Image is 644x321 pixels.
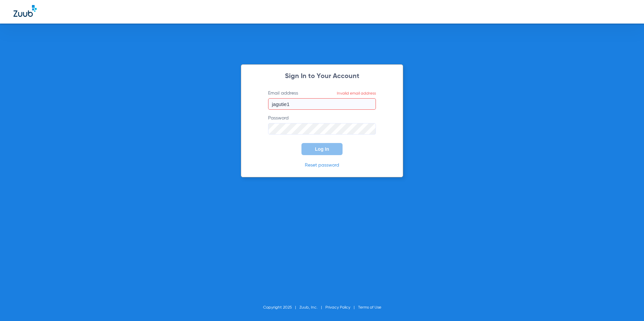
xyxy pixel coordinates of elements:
[268,115,376,135] label: Password
[268,98,376,110] input: Email addressInvalid email address
[305,163,339,168] a: Reset password
[258,73,386,80] h2: Sign In to Your Account
[610,289,644,321] iframe: Chat Widget
[358,306,381,310] a: Terms of Use
[301,143,343,155] button: Log In
[268,90,376,110] label: Email address
[325,306,350,310] a: Privacy Policy
[13,5,37,17] img: Zuub Logo
[299,304,325,311] li: Zuub, Inc.
[315,146,329,152] span: Log In
[263,304,299,311] li: Copyright 2025
[337,92,376,96] span: Invalid email address
[268,123,376,135] input: Password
